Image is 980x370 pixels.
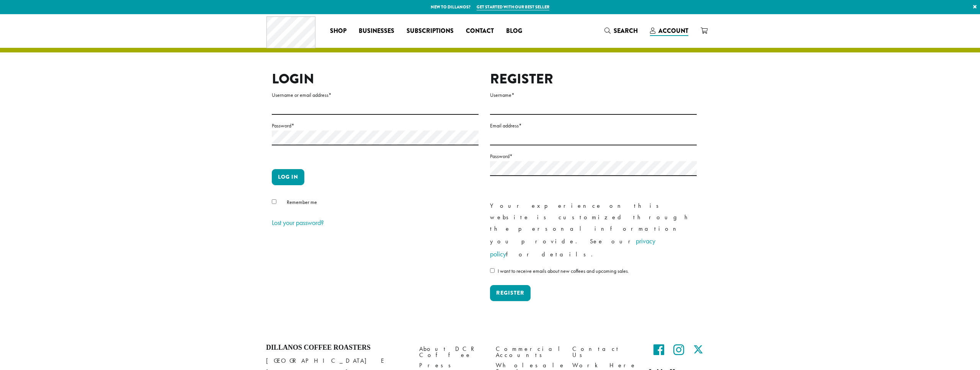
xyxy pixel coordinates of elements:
a: Lost your password? [272,218,324,227]
span: Shop [330,26,346,36]
button: Register [490,285,531,301]
label: Username or email address [272,90,479,100]
label: Email address [490,121,697,130]
span: Contact [466,26,494,36]
span: I want to receive emails about new coffees and upcoming sales. [498,267,629,274]
span: Search [614,26,638,35]
a: Shop [324,25,353,37]
label: Password [272,121,479,130]
label: Username [490,90,697,100]
span: Businesses [359,26,394,36]
label: Password [490,152,697,161]
span: Account [658,26,688,35]
p: Your experience on this website is customized through the personal information you provide. See o... [490,200,697,261]
a: Get started with our best seller [477,4,549,10]
a: Search [598,24,644,37]
h4: Dillanos Coffee Roasters [266,344,408,352]
button: Log in [272,169,304,185]
h2: Register [490,71,697,87]
span: Remember me [287,199,317,205]
a: Commercial Accounts [496,344,561,360]
a: About DCR Coffee [419,344,484,360]
input: I want to receive emails about new coffees and upcoming sales. [490,268,495,273]
span: Blog [506,26,522,36]
h2: Login [272,71,479,87]
a: Contact Us [572,344,637,360]
a: privacy policy [490,236,655,258]
span: Subscriptions [407,26,454,36]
